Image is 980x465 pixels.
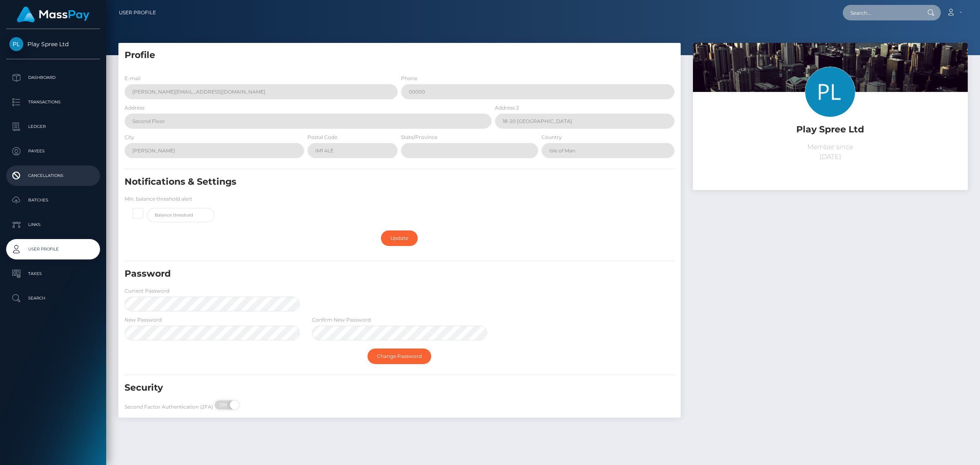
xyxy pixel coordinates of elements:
[6,141,100,161] a: Payees
[367,349,431,364] a: Change Password
[17,7,89,22] img: MassPay Logo
[6,116,100,137] a: Ledger
[125,195,192,203] label: Min. balance threshold alert
[9,243,97,255] p: User Profile
[699,142,962,162] p: Member since [DATE]
[6,239,100,259] a: User Profile
[6,165,100,186] a: Cancellations
[699,123,962,136] h5: Play Spree Ltd
[214,400,234,409] span: ON
[381,230,418,246] a: Update
[9,121,97,133] p: Ledger
[9,170,97,182] p: Cancellations
[9,292,97,304] p: Search
[6,190,100,210] a: Batches
[9,145,97,157] p: Payees
[495,104,519,112] label: Address 2
[125,403,213,411] label: Second Factor Authentication (2FA)
[125,49,675,62] h5: Profile
[6,67,100,88] a: Dashboard
[693,43,968,226] img: ...
[6,288,100,309] a: Search
[119,4,156,21] a: User Profile
[843,5,920,20] input: Search...
[541,134,562,141] label: Country
[6,215,100,235] a: Links
[125,268,585,280] h5: Password
[401,134,437,141] label: State/Province
[125,134,134,141] label: City
[9,96,97,108] p: Transactions
[125,382,585,394] h5: Security
[6,264,100,284] a: Taxes
[125,176,585,188] h5: Notifications & Settings
[9,37,23,51] img: Play Spree Ltd
[307,134,337,141] label: Postal Code
[401,75,417,82] label: Phone
[125,287,169,295] label: Current Password
[125,316,162,324] label: New Password
[125,75,140,82] label: E-mail
[6,40,100,48] span: Play Spree Ltd
[9,268,97,280] p: Taxes
[125,104,145,112] label: Address
[6,92,100,112] a: Transactions
[312,316,371,324] label: Confirm New Password
[9,72,97,84] p: Dashboard
[9,194,97,206] p: Batches
[9,219,97,231] p: Links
